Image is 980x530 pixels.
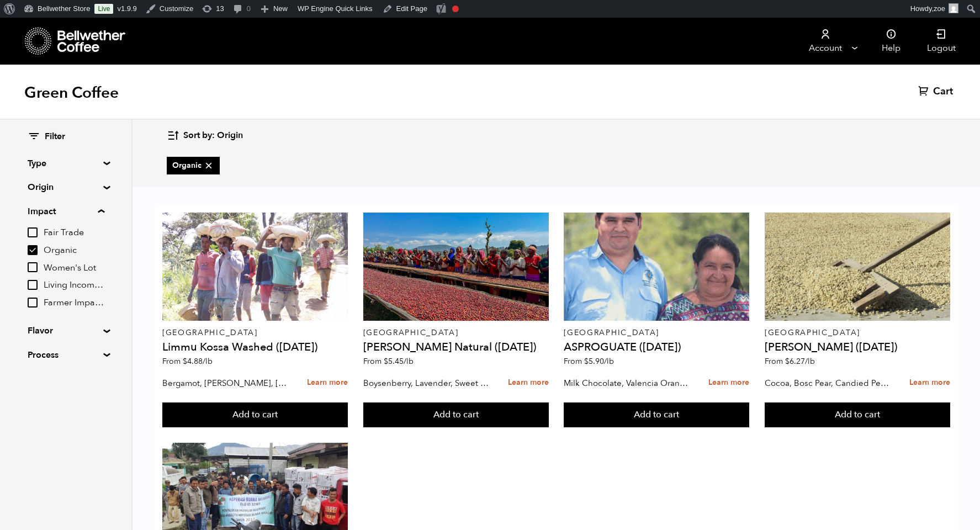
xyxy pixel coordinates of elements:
span: $ [183,356,187,367]
a: Learn more [307,371,348,395]
button: Sort by: Origin [167,123,243,149]
a: Learn more [708,371,749,395]
p: Boysenberry, Lavender, Sweet Cream [363,375,490,391]
summary: Origin [28,181,104,194]
p: Milk Chocolate, Valencia Orange, Agave [564,375,690,391]
bdi: 5.45 [384,356,414,367]
span: /lb [404,356,414,367]
span: Living Income Pricing [44,279,104,291]
h1: Green Coffee [24,83,119,103]
input: Women's Lot [28,262,38,272]
button: Add to cart [162,402,348,428]
span: Filter [45,131,65,143]
h4: [PERSON_NAME] ([DATE]) [765,342,950,353]
span: Cart [933,85,953,98]
button: Add to cart [363,402,549,428]
a: Account [791,18,859,65]
a: Live [94,4,113,14]
p: Cocoa, Bosc Pear, Candied Pecan [765,375,891,391]
span: /lb [604,356,614,367]
span: From [564,356,614,367]
span: Fair Trade [44,227,104,239]
p: [GEOGRAPHIC_DATA] [363,329,549,337]
bdi: 4.88 [183,356,213,367]
p: [GEOGRAPHIC_DATA] [765,329,950,337]
h4: Limmu Kossa Washed ([DATE]) [162,342,348,353]
a: Learn more [909,371,950,395]
summary: Type [28,157,104,170]
h4: ASPROGUATE ([DATE]) [564,342,749,353]
input: Fair Trade [28,227,38,237]
span: Organic [44,245,104,257]
span: Sort by: Origin [183,130,243,142]
a: Learn more [508,371,549,395]
summary: Impact [28,205,104,218]
div: Focus keyphrase not set [452,6,459,12]
button: Add to cart [564,402,749,428]
input: Organic [28,245,38,255]
span: /lb [805,356,815,367]
summary: Process [28,348,104,362]
span: From [363,356,414,367]
h4: [PERSON_NAME] Natural ([DATE]) [363,342,549,353]
p: [GEOGRAPHIC_DATA] [162,329,348,337]
input: Living Income Pricing [28,280,38,290]
a: Help [868,18,914,65]
span: /lb [203,356,213,367]
span: zoe [934,4,945,13]
span: $ [785,356,790,367]
p: [GEOGRAPHIC_DATA] [564,329,749,337]
a: Cart [918,85,956,98]
button: Add to cart [765,402,950,428]
span: Women's Lot [44,262,104,274]
p: Bergamot, [PERSON_NAME], [PERSON_NAME] [162,375,289,391]
bdi: 6.27 [785,356,815,367]
span: $ [384,356,388,367]
a: Logout [914,18,969,65]
summary: Flavor [28,324,104,337]
span: From [162,356,213,367]
input: Farmer Impact Fund [28,298,38,308]
bdi: 5.90 [584,356,614,367]
span: Farmer Impact Fund [44,297,104,309]
span: $ [584,356,589,367]
span: From [765,356,815,367]
span: Organic [172,160,214,171]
